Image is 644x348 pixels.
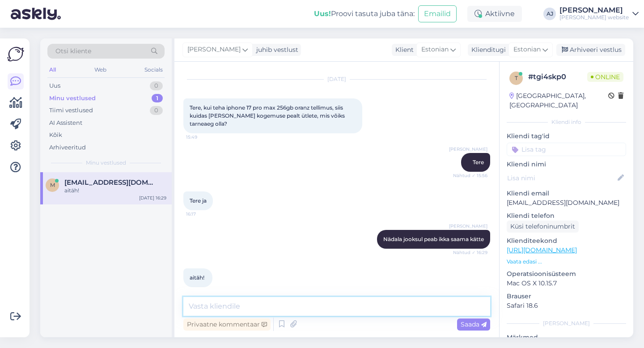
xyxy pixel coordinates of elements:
div: Socials [143,64,165,76]
div: Küsi telefoninumbrit [507,221,579,233]
div: Proovi tasuta juba täna: [314,8,415,19]
b: Uus! [314,9,331,18]
span: Tere ja [190,197,207,204]
div: Minu vestlused [49,94,96,103]
p: Kliendi telefon [507,211,626,221]
p: [EMAIL_ADDRESS][DOMAIN_NAME] [507,198,626,208]
div: [DATE] 16:29 [139,195,166,201]
span: 16:29 [186,288,220,294]
p: Kliendi nimi [507,160,626,169]
span: 15:49 [186,134,220,140]
div: AI Assistent [49,119,82,127]
div: All [47,64,58,76]
p: Kliendi email [507,189,626,198]
span: [PERSON_NAME] [187,45,241,55]
span: Saada [461,320,487,328]
div: [DATE] [183,75,490,83]
div: Uus [49,81,60,90]
div: Klienditugi [468,45,506,55]
div: Aktiivne [467,6,522,22]
div: AJ [543,8,556,20]
div: [PERSON_NAME] [559,7,629,14]
p: Operatsioonisüsteem [507,269,626,279]
div: 0 [150,106,163,115]
p: Mac OS X 10.15.7 [507,279,626,288]
p: Vaata edasi ... [507,258,626,266]
div: juhib vestlust [253,45,298,55]
span: m [50,182,55,188]
span: [PERSON_NAME] [449,223,487,229]
img: Askly Logo [7,46,24,63]
span: 16:17 [186,211,220,217]
div: [PERSON_NAME] website [559,14,629,21]
div: [PERSON_NAME] [507,319,626,327]
span: Otsi kliente [55,47,91,56]
div: Kliendi info [507,118,626,126]
span: Nähtud ✓ 16:29 [453,249,487,256]
span: Minu vestlused [86,159,126,167]
span: t [515,75,518,81]
span: Tere [473,159,484,166]
p: Klienditeekond [507,236,626,246]
div: # tgi4skp0 [528,72,587,82]
span: Estonian [513,45,541,55]
input: Lisa tag [507,143,626,156]
span: Tere, kui teha iphone 17 pro max 256gb oranz tellimus, siis kuidas [PERSON_NAME] kogemuse pealt ü... [190,104,346,127]
button: Emailid [418,5,457,22]
div: Klient [392,45,414,55]
span: Nähtud ✓ 15:56 [453,172,487,179]
p: Safari 18.6 [507,301,626,310]
span: Estonian [421,45,449,55]
span: Online [587,72,623,82]
div: Privaatne kommentaar [183,318,271,331]
span: Nädala jooksul peab ikka saama kätte [383,236,484,242]
span: macanudi.pi@gmail.com [64,178,157,187]
div: Arhiveeritud [49,143,86,152]
div: Arhiveeri vestlus [556,44,625,56]
input: Lisa nimi [507,173,616,183]
p: Brauser [507,292,626,301]
div: Web [93,64,108,76]
span: aitäh! [190,274,204,281]
div: aitäh! [64,187,166,195]
div: Tiimi vestlused [49,106,93,115]
div: Kõik [49,131,62,140]
a: [PERSON_NAME][PERSON_NAME] website [559,7,639,21]
p: Märkmed [507,333,626,342]
div: 0 [150,81,163,90]
div: 1 [152,94,163,103]
div: [GEOGRAPHIC_DATA], [GEOGRAPHIC_DATA] [509,91,608,110]
p: Kliendi tag'id [507,132,626,141]
span: [PERSON_NAME] [449,146,487,153]
a: [URL][DOMAIN_NAME] [507,246,577,254]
